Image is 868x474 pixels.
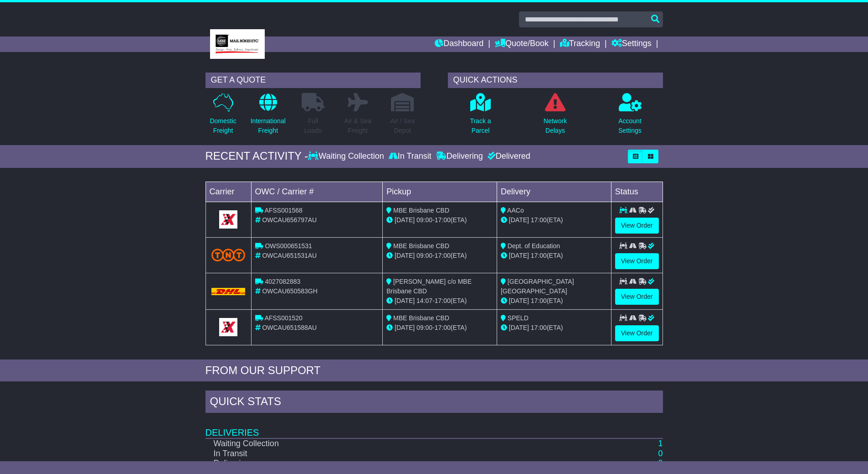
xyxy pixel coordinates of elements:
[416,297,432,304] span: 14:07
[386,151,434,161] div: In Transit
[390,116,415,135] p: Air / Sea Depot
[611,182,663,202] td: Status
[210,29,265,59] img: MBE Brisbane CBD
[205,391,663,415] div: Quick Stats
[501,278,574,295] span: [GEOGRAPHIC_DATA] [GEOGRAPHIC_DATA]
[262,252,317,259] span: OWCAU651531AU
[501,215,607,225] div: (ETA)
[469,93,491,141] a: Track aParcel
[615,253,659,269] a: View Order
[265,207,303,214] span: AFSS001568
[262,324,317,331] span: OWCAU651588AU
[508,314,529,322] span: SPELD
[205,449,560,459] td: In Transit
[262,216,317,224] span: OWCAU656797AU
[508,242,560,250] span: Dept. of Education
[393,207,449,214] span: MBE Brisbane CBD
[416,216,432,224] span: 09:00
[531,216,547,224] span: 17:00
[395,252,415,259] span: [DATE]
[658,439,663,448] a: 1
[386,296,493,306] div: - (ETA)
[509,324,529,331] span: [DATE]
[205,438,560,449] td: Waiting Collection
[435,36,483,52] a: Dashboard
[205,182,251,202] td: Carrier
[386,323,493,333] div: - (ETA)
[265,314,303,322] span: AFSS001520
[211,288,246,295] img: DHL.png
[395,324,415,331] span: [DATE]
[393,314,449,322] span: MBE Brisbane CBD
[495,36,549,52] a: Quote/Book
[501,296,607,306] div: (ETA)
[435,216,451,224] span: 17:00
[205,364,663,377] div: FROM OUR SUPPORT
[448,73,663,88] div: QUICK ACTIONS
[209,93,236,141] a: DomesticFreight
[618,93,642,141] a: AccountSettings
[615,289,659,305] a: View Order
[543,93,567,141] a: NetworkDelays
[497,182,611,202] td: Delivery
[219,210,237,229] img: GetCarrierServiceLogo
[501,323,607,333] div: (ETA)
[560,36,600,52] a: Tracking
[205,150,308,163] div: RECENT ACTIVITY -
[531,324,547,331] span: 17:00
[262,287,317,295] span: OWCAU650583GH
[205,458,560,469] td: Delivering
[265,242,312,250] span: OWS000651531
[615,218,659,234] a: View Order
[544,116,567,135] p: Network Delays
[507,207,524,214] span: AACo
[509,297,529,304] span: [DATE]
[615,325,659,341] a: View Order
[265,278,300,285] span: 4027082883
[386,278,472,295] span: [PERSON_NAME] c/o MBE Brisbane CBD
[509,216,529,224] span: [DATE]
[383,182,497,202] td: Pickup
[618,116,642,135] p: Account Settings
[434,151,485,161] div: Delivering
[531,252,547,259] span: 17:00
[344,116,371,135] p: Air & Sea Freight
[308,151,386,161] div: Waiting Collection
[386,251,493,260] div: - (ETA)
[611,36,652,52] a: Settings
[210,116,236,135] p: Domestic Freight
[205,415,663,438] td: Deliveries
[386,215,493,225] div: - (ETA)
[435,297,451,304] span: 17:00
[393,242,449,250] span: MBE Brisbane CBD
[250,93,286,141] a: InternationalFreight
[501,251,607,260] div: (ETA)
[251,116,286,135] p: International Freight
[219,318,237,336] img: GetCarrierServiceLogo
[435,324,451,331] span: 17:00
[531,297,547,304] span: 17:00
[251,182,383,202] td: OWC / Carrier #
[509,252,529,259] span: [DATE]
[658,458,663,468] a: 0
[485,151,530,161] div: Delivered
[211,249,246,261] img: TNT_Domestic.png
[658,449,663,458] a: 0
[435,252,451,259] span: 17:00
[416,324,432,331] span: 09:00
[416,252,432,259] span: 09:00
[395,297,415,304] span: [DATE]
[302,116,324,135] p: Full Loads
[395,216,415,224] span: [DATE]
[470,116,491,135] p: Track a Parcel
[205,73,421,88] div: GET A QUOTE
